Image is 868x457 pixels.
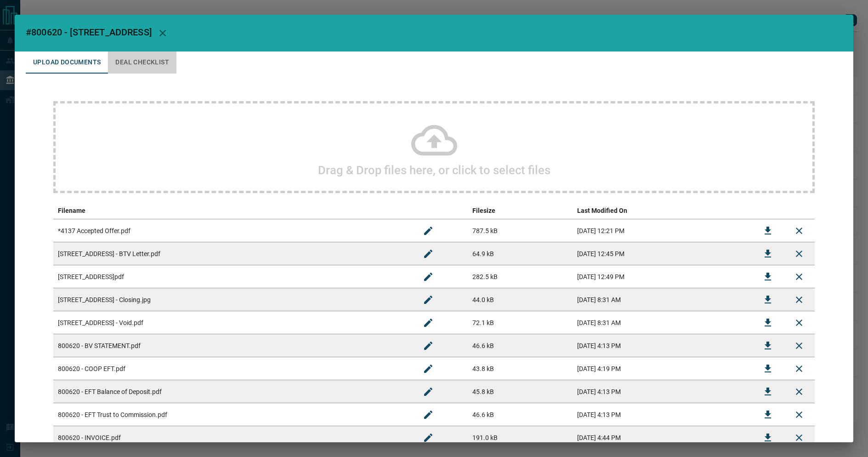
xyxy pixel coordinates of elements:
td: [STREET_ADDRESS]pdf [53,265,413,288]
td: 800620 - COOP EFT.pdf [53,357,413,380]
td: 800620 - EFT Trust to Commission.pdf [53,403,413,426]
button: Remove File [788,312,810,334]
td: 46.6 kB [468,403,572,426]
td: 282.5 kB [468,265,572,288]
button: Download [757,220,779,242]
th: Filesize [468,202,572,219]
button: Rename [417,220,439,242]
button: Remove File [788,266,810,288]
button: Rename [417,404,439,426]
button: Download [757,289,779,311]
td: [DATE] 4:19 PM [573,357,752,380]
button: Remove File [788,220,810,242]
button: Download [757,358,779,380]
button: Upload Documents [26,51,108,74]
td: 46.6 kB [468,334,572,357]
button: Rename [417,427,439,449]
button: Download [757,312,779,334]
button: Rename [417,266,439,288]
button: Rename [417,381,439,403]
td: 44.0 kB [468,288,572,311]
td: 191.0 kB [468,426,572,449]
td: 800620 - EFT Balance of Deposit.pdf [53,380,413,403]
button: Rename [417,243,439,265]
button: Download [757,243,779,265]
h2: Drag & Drop files here, or click to select files [318,163,550,177]
th: edit column [413,202,468,219]
button: Remove File [788,358,810,380]
button: Deal Checklist [108,51,176,74]
button: Remove File [788,289,810,311]
td: *4137 Accepted Offer.pdf [53,219,413,242]
button: Rename [417,312,439,334]
span: #800620 - [STREET_ADDRESS] [26,27,152,38]
td: 45.8 kB [468,380,572,403]
th: download action column [752,202,783,219]
button: Download [757,404,779,426]
button: Download [757,381,779,403]
td: [DATE] 4:13 PM [573,380,752,403]
td: 72.1 kB [468,311,572,334]
td: [DATE] 12:21 PM [573,219,752,242]
td: [DATE] 4:13 PM [573,403,752,426]
td: [STREET_ADDRESS] - Closing.jpg [53,288,413,311]
button: Remove File [788,243,810,265]
td: [DATE] 8:31 AM [573,311,752,334]
div: Drag & Drop files here, or click to select files [53,101,815,193]
td: [DATE] 4:44 PM [573,426,752,449]
td: 800620 - INVOICE.pdf [53,426,413,449]
button: Remove File [788,427,810,449]
button: Download [757,335,779,357]
td: [DATE] 12:49 PM [573,265,752,288]
td: [STREET_ADDRESS] - BTV Letter.pdf [53,242,413,265]
td: [DATE] 12:45 PM [573,242,752,265]
td: 787.5 kB [468,219,572,242]
th: Filename [53,202,413,219]
td: 800620 - BV STATEMENT.pdf [53,334,413,357]
button: Rename [417,335,439,357]
th: delete file action column [783,202,815,219]
button: Remove File [788,335,810,357]
button: Remove File [788,381,810,403]
td: 43.8 kB [468,357,572,380]
button: Rename [417,289,439,311]
td: [DATE] 8:31 AM [573,288,752,311]
td: [DATE] 4:13 PM [573,334,752,357]
button: Remove File [788,404,810,426]
button: Download [757,266,779,288]
td: [STREET_ADDRESS] - Void.pdf [53,311,413,334]
th: Last Modified On [573,202,752,219]
button: Rename [417,358,439,380]
td: 64.9 kB [468,242,572,265]
button: Download [757,427,779,449]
